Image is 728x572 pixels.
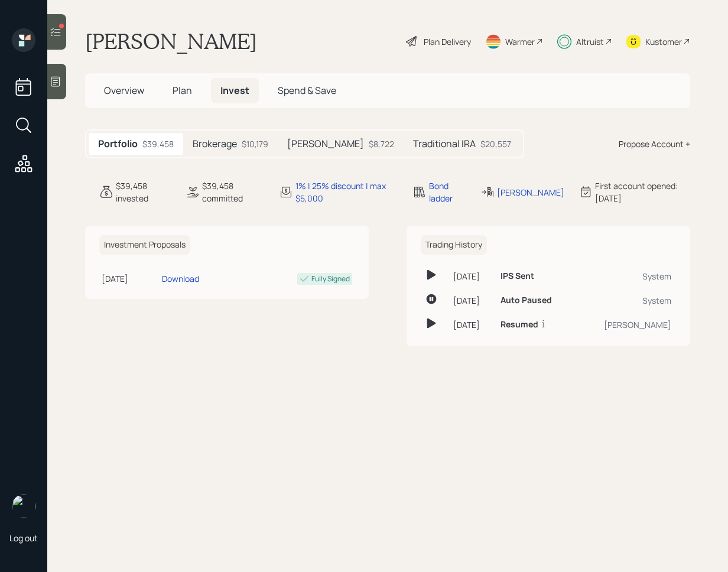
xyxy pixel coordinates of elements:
div: Propose Account + [619,138,690,150]
div: $10,179 [242,138,268,150]
div: $39,458 invested [116,180,171,204]
h6: IPS Sent [500,271,534,281]
h6: Resumed [500,320,538,330]
h5: Brokerage [193,138,237,149]
h5: Traditional IRA [413,138,476,149]
img: retirable_logo.png [12,495,35,518]
span: Spend & Save [278,84,336,97]
div: System [580,270,671,282]
div: [DATE] [453,294,491,307]
div: [DATE] [453,318,491,331]
div: 1% | 25% discount | max $5,000 [295,180,398,204]
div: Warmer [505,35,535,48]
div: Bond ladder [429,180,466,204]
div: Kustomer [645,35,682,48]
div: Fully Signed [311,274,350,284]
div: [DATE] [453,270,491,282]
div: $39,458 committed [202,180,265,204]
div: Log out [9,532,38,544]
span: Plan [173,84,192,97]
h6: Investment Proposals [99,235,190,255]
div: Altruist [576,35,604,48]
div: $8,722 [369,138,394,150]
div: Plan Delivery [424,35,471,48]
h6: Trading History [421,235,487,255]
div: [DATE] [102,272,157,285]
div: $39,458 [142,138,174,150]
span: Invest [220,84,249,97]
div: Download [162,272,199,285]
h1: [PERSON_NAME] [85,28,257,54]
div: [PERSON_NAME] [497,186,564,199]
span: Overview [104,84,144,97]
h5: Portfolio [98,138,138,149]
h6: Auto Paused [500,295,552,305]
div: First account opened: [DATE] [595,180,690,204]
div: [PERSON_NAME] [580,318,671,331]
div: $20,557 [480,138,511,150]
h5: [PERSON_NAME] [287,138,364,149]
div: System [580,294,671,307]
